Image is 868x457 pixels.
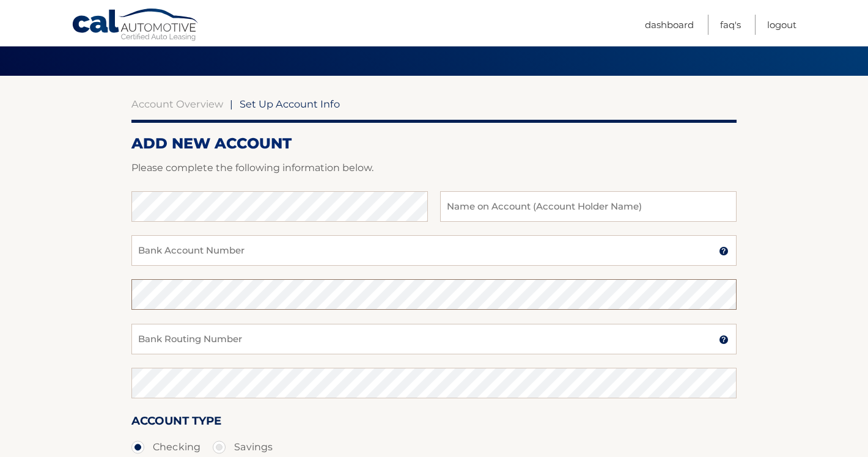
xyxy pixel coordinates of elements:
a: Dashboard [645,15,694,35]
img: tooltip.svg [719,246,729,256]
a: Cal Automotive [72,8,200,43]
span: | [230,98,233,110]
input: Bank Routing Number [131,324,737,354]
input: Name on Account (Account Holder Name) [440,191,737,222]
label: Account Type [131,412,221,434]
h2: ADD NEW ACCOUNT [131,134,737,153]
a: Logout [767,15,796,35]
p: Please complete the following information below. [131,159,737,177]
a: Account Overview [131,98,223,110]
span: Set Up Account Info [240,98,340,110]
input: Bank Account Number [131,235,737,266]
img: tooltip.svg [719,335,729,345]
a: FAQ's [720,15,741,35]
